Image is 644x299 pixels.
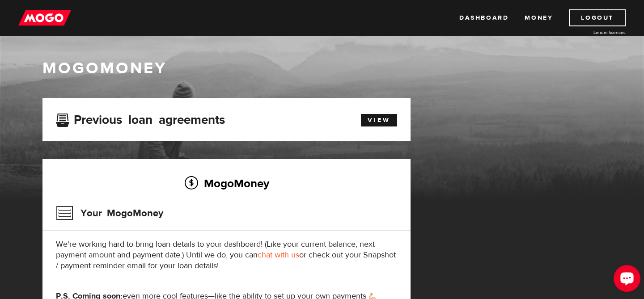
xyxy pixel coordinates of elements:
h1: MogoMoney [42,59,602,78]
h3: Previous loan agreements [56,113,225,124]
a: View [361,114,397,126]
img: mogo_logo-11ee424be714fa7cbb0f0f49df9e16ec.png [18,9,71,26]
a: Logout [569,9,626,26]
a: Money [525,9,553,26]
p: We're working hard to bring loan details to your dashboard! (Like your current balance, next paym... [56,239,397,271]
a: chat with us [258,250,299,260]
a: Lender licences [559,29,626,36]
h3: Your MogoMoney [56,202,163,225]
h2: MogoMoney [56,174,397,193]
a: Dashboard [459,9,508,26]
iframe: LiveChat chat widget [606,261,644,299]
